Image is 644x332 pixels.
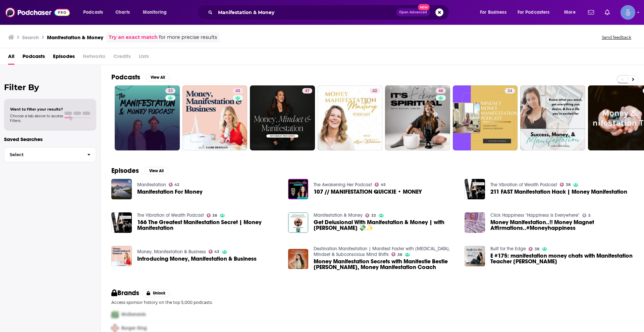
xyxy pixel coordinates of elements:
[137,219,280,231] a: 166 The Greatest Manifestation Secret | Money Manifestation
[490,246,526,252] a: Built for the Edge
[111,212,132,233] img: 166 The Greatest Manifestation Secret | Money Manifestation
[490,212,580,218] a: Click Happiness "Happiness Is Everywhere"
[165,88,175,93] a: 33
[288,212,309,233] img: Get Delusional With Manifestation & Money | with Tedra Chanel 💸✨
[83,51,105,65] span: Networks
[396,8,430,16] button: Open AdvancedNew
[288,249,309,269] img: Money Manifestation Secrets with Manifestie Bestie Kat Cozadd, Money Manifestation Coach
[4,82,96,92] h2: Filter By
[83,8,103,17] span: Podcasts
[600,35,633,40] button: Send feedback
[109,308,121,321] img: First Pro Logo
[314,259,457,270] a: Money Manifestation Secrets with Manifestie Bestie Kat Cozadd, Money Manifestation Coach
[212,214,217,217] span: 38
[115,85,180,150] a: 33
[111,289,139,297] h2: Brands
[385,85,450,150] a: 46
[111,167,168,175] a: EpisodesView All
[137,212,204,218] a: The Vibration of Wealth Podcast
[585,7,597,18] a: Show notifications dropdown
[559,7,584,18] button: open menu
[418,4,430,10] span: New
[490,253,633,264] a: E #175: manifestation money chats with Manifestation Teacher Tara Brunet
[139,51,149,65] span: Lists
[143,8,167,17] span: Monitoring
[564,8,576,17] span: More
[465,212,485,233] img: Money Manifestation..!! Money Magnet Affirmations..#Moneyhappiness
[318,85,383,150] a: 42
[159,34,217,41] span: for more precise results
[22,34,39,41] h3: Search
[209,250,220,254] a: 43
[375,183,386,187] a: 45
[182,85,248,150] a: 43
[4,136,96,142] p: Saved Searches
[203,5,455,20] div: Search podcasts, credits, & more...
[314,189,422,195] span: 107 // MANIFESTATION QUICKIE • MONEY
[480,8,506,17] span: For Business
[621,5,635,20] span: Logged in as Spiral5-G1
[111,179,132,199] a: Manifestation For Money
[111,167,139,175] h2: Episodes
[371,214,376,217] span: 33
[137,249,206,255] a: Money, Manifestation & Business
[168,88,173,94] span: 33
[490,219,633,231] a: Money Manifestation..!! Money Magnet Affirmations..#Moneyhappiness
[490,189,627,195] a: 211 FAST Manifestation Hack | Money Manifestation
[121,312,146,317] span: McDonalds
[214,250,219,253] span: 43
[365,213,376,217] a: 33
[215,7,396,18] input: Search podcasts, credits, & more...
[314,219,457,231] a: Get Delusional With Manifestation & Money | with Tedra Chanel 💸✨
[22,51,45,65] a: Podcasts
[235,88,240,94] span: 43
[111,246,132,266] img: Introducing Money, Manifestation & Business
[305,88,310,94] span: 47
[507,88,512,94] span: 24
[250,85,315,150] a: 47
[436,88,446,93] a: 46
[174,183,179,186] span: 42
[465,246,485,266] a: E #175: manifestation money chats with Manifestation Teacher Tara Brunet
[113,51,131,65] span: Credits
[138,7,175,18] button: open menu
[438,88,443,94] span: 46
[137,189,203,195] span: Manifestation For Money
[4,152,82,157] span: Select
[582,213,591,217] a: 5
[391,252,402,256] a: 38
[53,51,75,65] a: Episodes
[10,114,63,123] span: Choose a tab above to access filters.
[302,88,312,93] a: 47
[10,107,63,112] span: Want to filter your results?
[621,5,635,20] img: User Profile
[475,7,515,18] button: open menu
[8,51,14,65] a: All
[5,6,70,19] img: Podchaser - Follow, Share and Rate Podcasts
[535,248,539,251] span: 38
[621,5,635,20] button: Show profile menu
[465,179,485,199] img: 211 FAST Manifestation Hack | Money Manifestation
[111,73,140,81] h2: Podcasts
[288,179,309,199] img: 107 // MANIFESTATION QUICKIE • MONEY
[513,7,559,18] button: open menu
[47,34,103,41] h3: Manifestation & Money
[602,7,612,18] a: Show notifications dropdown
[314,219,457,231] span: Get Delusional With Manifestation & Money | with [PERSON_NAME] 💸✨
[78,7,112,18] button: open menu
[314,212,363,218] a: Manifestation & Money
[137,256,257,262] a: Introducing Money, Manifestation & Business
[314,182,372,188] a: The Awakening Her Podcast
[137,182,166,188] a: Manifestation
[111,300,633,305] p: Access sponsor history on the top 5,000 podcasts.
[372,88,377,94] span: 42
